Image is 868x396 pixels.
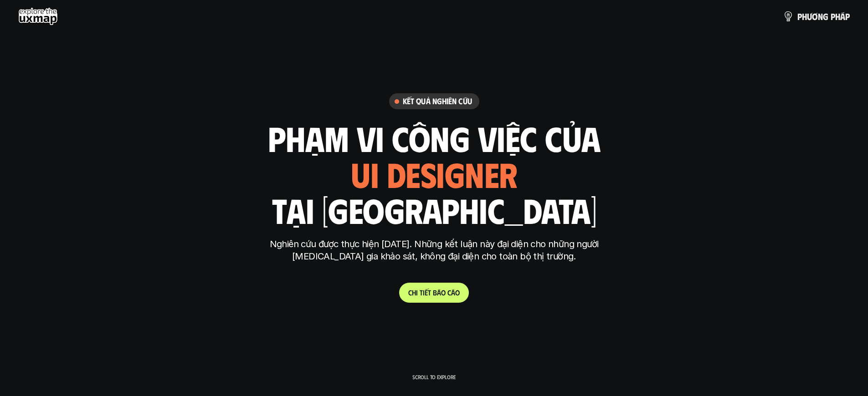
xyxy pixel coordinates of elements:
[455,288,460,297] span: o
[812,11,818,21] span: ơ
[272,191,596,229] h1: tại [GEOGRAPHIC_DATA]
[416,288,418,297] span: i
[835,11,840,21] span: h
[797,11,802,21] span: p
[433,288,437,297] span: b
[823,11,828,21] span: g
[412,374,456,380] p: Scroll to explore
[783,7,850,25] a: phươngpháp
[447,288,451,297] span: c
[807,11,812,21] span: ư
[425,288,428,297] span: ế
[441,288,446,297] span: o
[399,283,469,303] a: Chitiếtbáocáo
[263,238,605,263] p: Nghiên cứu được thực hiện [DATE]. Những kết luận này đại diện cho những người [MEDICAL_DATA] gia ...
[437,288,441,297] span: á
[403,96,472,107] h6: Kết quả nghiên cứu
[420,288,423,297] span: t
[802,11,807,21] span: h
[840,11,845,21] span: á
[423,288,425,297] span: i
[428,288,431,297] span: t
[831,11,835,21] span: p
[451,288,455,297] span: á
[845,11,850,21] span: p
[268,119,601,157] h1: phạm vi công việc của
[818,11,823,21] span: n
[412,288,416,297] span: h
[408,288,412,297] span: C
